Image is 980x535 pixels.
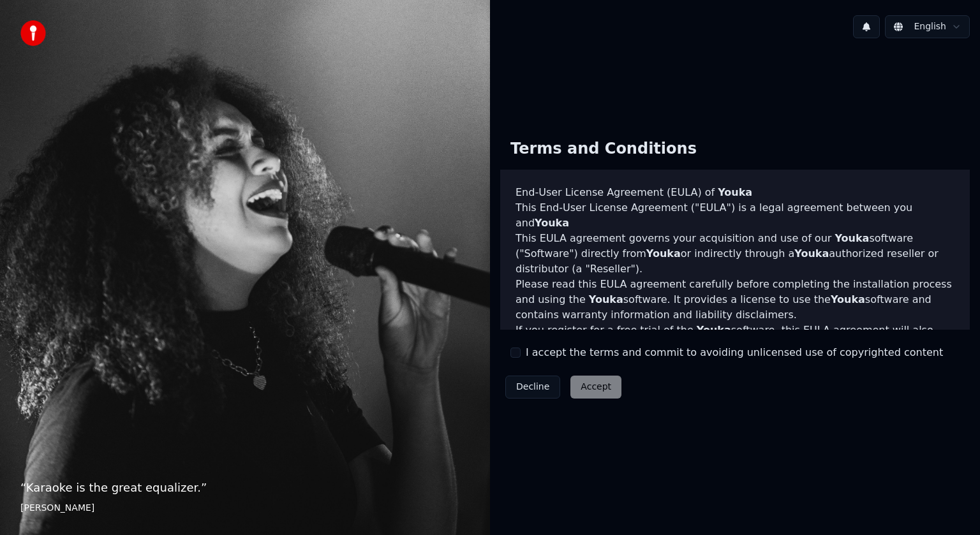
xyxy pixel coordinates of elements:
[589,293,623,305] span: Youka
[505,376,560,399] button: Decline
[500,129,707,170] div: Terms and Conditions
[20,20,46,46] img: youka
[526,345,943,360] label: I accept the terms and commit to avoiding unlicensed use of copyrighted content
[794,247,829,260] span: Youka
[516,231,954,277] p: This EULA agreement governs your acquisition and use of our software ("Software") directly from o...
[516,323,954,384] p: If you register for a free trial of the software, this EULA agreement will also govern that trial...
[20,502,470,515] footer: [PERSON_NAME]
[646,247,681,260] span: Youka
[831,293,865,305] span: Youka
[535,217,569,229] span: Youka
[697,324,731,336] span: Youka
[516,200,954,231] p: This End-User License Agreement ("EULA") is a legal agreement between you and
[835,232,869,244] span: Youka
[516,277,954,323] p: Please read this EULA agreement carefully before completing the installation process and using th...
[516,185,954,200] h3: End-User License Agreement (EULA) of
[20,479,470,497] p: “ Karaoke is the great equalizer. ”
[718,186,752,198] span: Youka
